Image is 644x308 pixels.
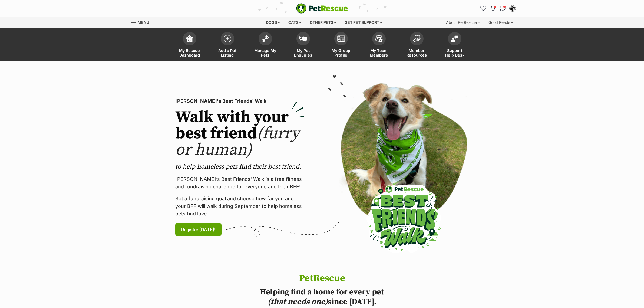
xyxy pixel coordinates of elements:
img: manage-my-pets-icon-02211641906a0b7f246fdf0571729dbe1e7629f14944591b6c1af311fb30b64b.svg [262,35,269,42]
h1: PetRescue [239,273,405,284]
span: (furry or human) [175,123,299,160]
img: Lynda Smith profile pic [510,6,515,11]
p: Set a fundraising goal and choose how far you and your BFF will walk during September to help hom... [175,195,305,218]
span: My Pet Enquiries [291,48,315,57]
span: Support Help Desk [442,48,467,57]
span: Add a Pet Listing [215,48,240,57]
a: Manage My Pets [246,29,284,61]
img: dashboard-icon-eb2f2d2d3e046f16d808141f083e7271f6b2e854fb5c12c21221c1fb7104beca.svg [186,35,193,42]
a: PetRescue [296,3,348,14]
a: My Group Profile [322,29,360,61]
a: Favourites [479,4,488,13]
i: (that needs one) [267,297,328,307]
img: chat-41dd97257d64d25036548639549fe6c8038ab92f7586957e7f3b1b290dea8141.svg [500,6,506,11]
a: Member Resources [398,29,436,61]
h2: Helping find a home for every pet since [DATE]. [239,287,405,307]
span: My Team Members [367,48,391,57]
a: My Pet Enquiries [284,29,322,61]
img: member-resources-icon-8e73f808a243e03378d46382f2149f9095a855e16c252ad45f914b54edf8863c.svg [413,35,421,42]
h2: Walk with your best friend [175,109,305,158]
img: notifications-46538b983faf8c2785f20acdc204bb7945ddae34d4c08c2a6579f10ce5e182be.svg [491,6,495,11]
a: Register [DATE]! [175,223,222,236]
button: Notifications [489,4,497,13]
span: Manage My Pets [253,48,278,57]
a: Conversations [498,4,507,13]
a: Menu [131,17,153,27]
button: My account [508,4,517,13]
p: to help homeless pets find their best friend. [175,162,305,171]
p: [PERSON_NAME]’s Best Friends' Walk is a free fitness and fundraising challenge for everyone and t... [175,175,305,191]
ul: Account quick links [479,4,517,13]
img: logo-e224e6f780fb5917bec1dbf3a21bbac754714ae5b6737aabdf751b685950b380.svg [296,3,348,14]
span: Register [DATE]! [181,226,216,233]
a: Support Help Desk [436,29,474,61]
img: help-desk-icon-fdf02630f3aa405de69fd3d07c3f3aa587a6932b1a1747fa1d2bba05be0121f9.svg [451,35,458,42]
div: Cats [285,17,305,28]
span: My Group Profile [329,48,353,57]
div: Other pets [306,17,340,28]
div: Dogs [262,17,284,28]
div: Good Reads [485,17,517,28]
span: My Rescue Dashboard [177,48,202,57]
img: pet-enquiries-icon-7e3ad2cf08bfb03b45e93fb7055b45f3efa6380592205ae92323e6603595dc1f.svg [299,36,307,42]
span: Menu [138,20,149,25]
a: My Team Members [360,29,398,61]
img: group-profile-icon-3fa3cf56718a62981997c0bc7e787c4b2cf8bcc04b72c1350f741eb67cf2f40e.svg [337,35,345,42]
a: My Rescue Dashboard [171,29,209,61]
img: team-members-icon-5396bd8760b3fe7c0b43da4ab00e1e3bb1a5d9ba89233759b79545d2d3fc5d0d.svg [375,35,383,42]
span: Member Resources [405,48,429,57]
div: Get pet support [341,17,386,28]
div: About PetRescue [442,17,484,28]
img: add-pet-listing-icon-0afa8454b4691262ce3f59096e99ab1cd57d4a30225e0717b998d2c9b9846f56.svg [224,35,231,42]
p: [PERSON_NAME]'s Best Friends' Walk [175,97,305,105]
a: Add a Pet Listing [209,29,246,61]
